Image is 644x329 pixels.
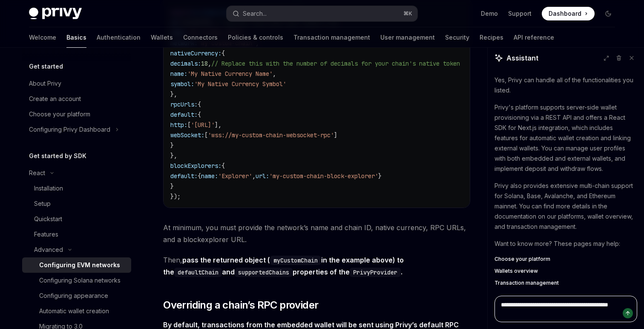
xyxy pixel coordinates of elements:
span: }); [170,193,181,200]
button: Reload last chat [530,295,540,303]
span: } [170,182,174,190]
a: User management [380,27,435,48]
span: } [378,172,382,180]
span: Choose your platform [494,256,550,263]
h5: Get started by SDK [29,151,86,161]
span: symbol: [170,80,194,88]
span: name: [201,172,218,180]
a: Wallets overview [494,268,637,274]
a: Choose your platform [494,256,637,263]
code: defaultChain [174,268,222,277]
a: Choose your platform [22,107,131,122]
button: Copy chat response [518,295,529,303]
span: url: [256,172,269,180]
div: Advanced [34,245,63,255]
span: nativeCurrency: [170,49,221,57]
a: Configuring Solana networks [22,273,131,288]
p: Privy's platform supports server-side wallet provisioning via a REST API and offers a React SDK f... [494,102,637,174]
div: Search... [243,9,267,19]
span: { [221,162,225,170]
a: Features [22,227,131,242]
a: Configuring appearance [22,288,131,303]
p: Want to know more? These pages may help: [494,239,637,249]
span: { [198,111,201,118]
span: 'my-custom-chain-block-explorer' [269,172,378,180]
span: , [252,172,256,180]
button: Vote that response was not good [506,295,517,303]
span: At minimum, you must provide the network’s name and chain ID, native currency, RPC URLs, and a bl... [163,222,470,245]
div: Quickstart [34,214,62,224]
span: Wallets overview [494,268,538,274]
span: 'My Native Currency Name' [187,70,273,78]
span: 'wss://my-custom-chain-websocket-rpc' [208,131,334,139]
span: { [198,172,201,180]
span: ], [215,121,221,129]
button: Toggle Advanced section [22,242,131,257]
span: '[URL]' [191,121,215,129]
button: Send message [623,308,633,318]
a: Installation [22,181,131,196]
span: { [198,101,201,108]
span: , [208,60,211,67]
span: Dashboard [549,9,581,18]
span: http: [170,121,187,129]
span: 'My Native Currency Symbol' [194,80,286,88]
a: Quickstart [22,211,131,227]
a: Recipes [480,27,503,48]
a: Support [508,9,532,18]
button: Toggle React section [22,165,131,181]
a: Transaction management [494,280,637,286]
a: Connectors [183,27,218,48]
span: 'Explorer' [218,172,252,180]
code: supportedChains [235,268,293,277]
textarea: Ask a question... [494,296,637,322]
button: Toggle Configuring Privy Dashboard section [22,122,131,137]
h5: Get started [29,61,63,72]
span: }, [170,90,177,98]
span: name: [170,70,187,78]
div: Automatic wallet creation [39,306,109,316]
span: // Replace this with the number of decimals for your chain's native token [211,60,460,67]
span: default: [170,172,198,180]
p: Yes, Privy can handle all of the functionalities you listed. [494,75,637,95]
div: Configuring EVM networks [39,260,120,270]
a: Security [445,27,469,48]
span: }, [170,152,177,159]
span: decimals: [170,60,201,67]
button: Toggle dark mode [601,7,615,20]
a: Welcome [29,27,56,48]
a: Setup [22,196,131,211]
a: API reference [514,27,554,48]
span: blockExplorers: [170,162,221,170]
span: ⌘ K [403,10,412,17]
a: Create an account [22,91,131,107]
a: Authentication [97,27,141,48]
span: } [170,141,174,149]
div: Choose your platform [29,109,90,119]
span: webSocket: [170,131,204,139]
div: Configuring appearance [39,291,108,301]
div: Installation [34,183,63,193]
span: 18 [201,60,208,67]
code: PrivyProvider [350,268,401,277]
a: Policies & controls [228,27,283,48]
img: dark logo [29,8,82,20]
span: rpcUrls: [170,101,198,108]
span: ] [334,131,337,139]
button: Vote that response was good [494,295,505,303]
a: Basics [66,27,86,48]
div: React [29,168,45,178]
span: default: [170,111,198,118]
div: About Privy [29,78,61,89]
span: { [221,49,225,57]
span: [ [187,121,191,129]
div: Create an account [29,94,81,104]
div: Setup [34,199,51,209]
strong: pass the returned object ( in the example above) to the and properties of the . [163,256,404,276]
span: Then, [163,254,470,278]
span: Assistant [506,53,538,63]
span: , [273,70,276,78]
a: Dashboard [542,7,595,20]
a: Demo [481,9,498,18]
a: Automatic wallet creation [22,303,131,319]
